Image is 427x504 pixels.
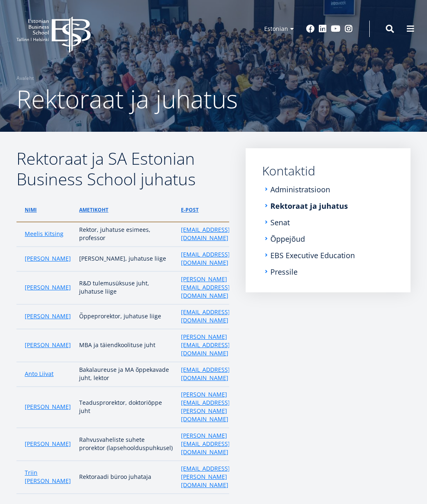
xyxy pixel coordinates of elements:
h2: Rektoraat ja SA Estonian Business School juhatus [16,148,229,189]
td: R&D tulemusüksuse juht, juhatuse liige [75,271,177,304]
a: EBS Executive Education [270,251,355,259]
a: [EMAIL_ADDRESS][DOMAIN_NAME] [181,308,230,324]
a: [PERSON_NAME] [25,341,71,349]
a: [PERSON_NAME][EMAIL_ADDRESS][DOMAIN_NAME] [181,333,230,357]
a: Senat [270,218,290,226]
td: [PERSON_NAME], juhatuse liige [75,247,177,271]
a: [PERSON_NAME][EMAIL_ADDRESS][PERSON_NAME][DOMAIN_NAME] [181,390,230,423]
a: [PERSON_NAME] [25,403,71,411]
a: [PERSON_NAME] [25,283,71,292]
a: [PERSON_NAME] [25,440,71,448]
a: Avaleht [16,74,34,82]
td: Rahvusvaheliste suhete prorektor (lapsehoolduspuhkusel) [75,428,177,461]
a: Rektoraat ja juhatus [270,202,348,210]
a: Anto Liivat [25,370,54,378]
a: [PERSON_NAME] [25,254,71,263]
a: Pressile [270,268,298,276]
a: Õppejõud [270,235,305,243]
a: Linkedin [319,25,327,33]
a: [PERSON_NAME][EMAIL_ADDRESS][DOMAIN_NAME] [181,275,230,300]
a: Facebook [306,25,314,33]
td: Rektoraadi büroo juhataja [75,461,177,494]
a: [PERSON_NAME] [25,312,71,320]
td: Teadusprorektor, doktoriōppe juht [75,387,177,428]
a: [EMAIL_ADDRESS][DOMAIN_NAME] [181,366,230,382]
a: [PERSON_NAME][EMAIL_ADDRESS][DOMAIN_NAME] [181,432,230,456]
a: e-post [181,206,199,214]
a: ametikoht [79,206,108,214]
a: [EMAIL_ADDRESS][DOMAIN_NAME] [181,226,230,242]
a: Triin [PERSON_NAME] [25,469,71,485]
a: [EMAIL_ADDRESS][PERSON_NAME][DOMAIN_NAME] [181,464,230,489]
a: Administratsioon [270,185,330,194]
span: Rektoraat ja juhatus [16,82,238,116]
a: Instagram [345,25,353,33]
a: [EMAIL_ADDRESS][DOMAIN_NAME] [181,250,230,267]
a: Kontaktid [262,165,394,177]
td: MBA ja täiendkoolituse juht [75,329,177,362]
a: Youtube [331,25,340,33]
a: Nimi [25,206,37,214]
td: Õppeprorektor, juhatuse liige [75,304,177,329]
td: Bakalaureuse ja MA õppekavade juht, lektor [75,362,177,387]
p: Rektor, juhatuse esimees, professor [79,226,173,242]
a: Meelis Kitsing [25,230,63,238]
